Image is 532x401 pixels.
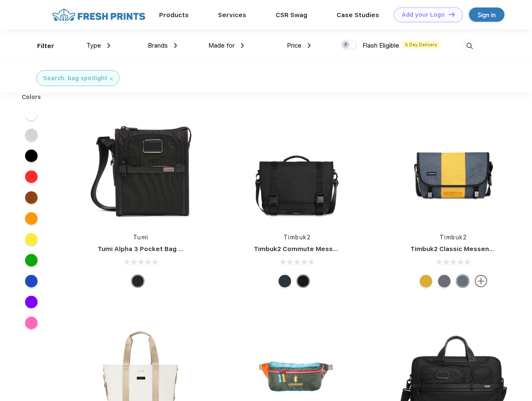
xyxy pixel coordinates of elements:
[440,234,467,241] a: Timbuk2
[469,8,504,22] a: Sign in
[110,77,113,80] img: filter_cancel.svg
[50,8,148,22] img: fo%20logo%202.webp
[159,11,189,19] a: Products
[478,10,496,20] div: Sign in
[449,12,455,17] img: DT
[297,275,309,287] div: Eco Black
[241,114,352,225] img: func=resize&h=266
[279,275,291,287] div: Eco Nautical
[174,43,177,48] img: dropdown.png
[241,43,244,48] img: dropdown.png
[254,245,366,253] a: Timbuk2 Commute Messenger Bag
[132,275,144,287] div: Black
[37,41,54,51] div: Filter
[420,275,432,287] div: Eco Amber
[475,275,487,287] img: more.svg
[410,245,514,253] a: Timbuk2 Classic Messenger Bag
[98,245,195,253] a: Tumi Alpha 3 Pocket Bag Small
[402,11,445,18] div: Add your Logo
[438,275,451,287] div: Eco Army Pop
[287,42,301,49] span: Price
[398,114,509,225] img: func=resize&h=266
[362,42,399,49] span: Flash Eligible
[85,114,196,225] img: func=resize&h=266
[308,43,311,48] img: dropdown.png
[43,74,107,83] div: Search: bag spotlight
[463,39,476,53] img: desktop_search.svg
[15,93,48,102] div: Colors
[86,42,101,49] span: Type
[148,42,168,49] span: Brands
[107,43,110,48] img: dropdown.png
[403,41,440,48] span: 5 Day Delivery
[284,234,311,241] a: Timbuk2
[208,42,235,49] span: Made for
[456,275,469,287] div: Eco Lightbeam
[133,234,149,241] a: Tumi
